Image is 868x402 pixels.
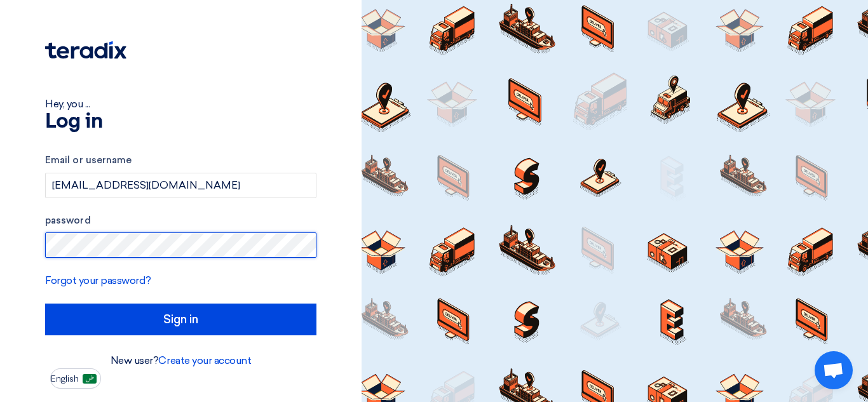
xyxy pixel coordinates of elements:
[111,354,159,366] font: New user?
[45,41,126,59] img: Teradix logo
[45,274,151,286] a: Forgot your password?
[45,173,316,198] input: Enter your business email or username
[45,112,102,132] font: Log in
[815,351,853,389] a: Open chat
[51,373,79,384] font: English
[50,368,101,389] button: English
[83,374,97,384] img: ar-AR.png
[45,215,91,226] font: password
[158,354,251,366] a: Create your account
[45,304,316,335] input: Sign in
[45,154,132,166] font: Email or username
[45,98,90,110] font: Hey, you ...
